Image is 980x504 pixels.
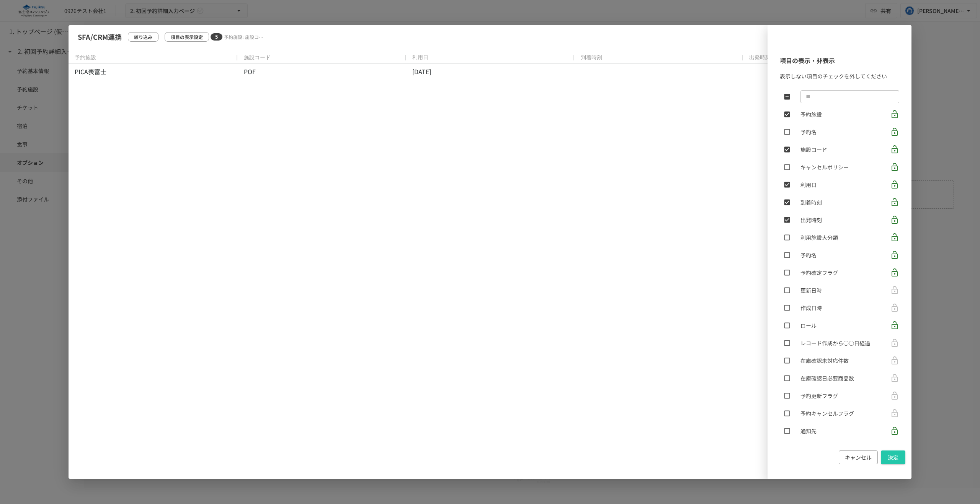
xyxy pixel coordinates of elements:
[800,128,817,136] p: 予約名
[800,304,822,312] p: 作成日時
[800,268,838,277] p: 予約確定フラグ
[780,72,899,80] p: 表示しない項目のチェックを外してください
[780,56,899,66] p: 項目の表示・非表示
[800,216,822,224] p: 出発時刻
[800,198,822,206] p: 到着時刻
[800,286,822,294] p: 更新日時
[800,145,827,154] p: 施設コード
[839,450,878,465] button: キャンセル
[800,110,822,119] p: 予約施設
[800,233,838,242] p: 利用施設大分類
[800,392,838,400] p: 予約更新フラグ
[800,180,817,189] p: 利用日
[800,356,849,365] p: 在庫確認未対応件数
[800,409,854,418] p: 予約キャンセルフラグ
[800,374,854,382] p: 在庫確認日必要商品数
[881,450,905,465] button: 決定
[800,163,849,171] p: キャンセルポリシー
[800,251,817,259] p: 予約名
[800,339,870,347] p: レコード作成から○○日経過
[800,321,817,330] p: ロール
[800,427,817,435] p: 通知先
